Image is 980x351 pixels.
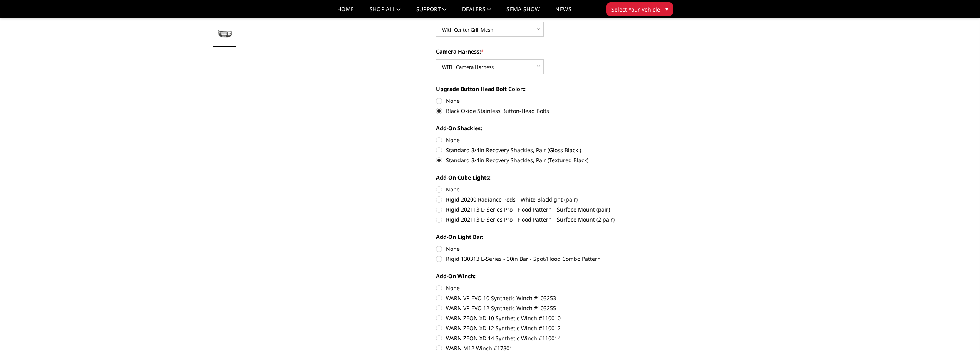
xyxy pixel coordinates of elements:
label: None [436,245,648,253]
span: Select Your Vehicle [611,5,660,13]
label: None [436,185,648,193]
label: Add-On Light Bar: [436,233,648,241]
a: SEMA Show [506,7,540,18]
a: Support [416,7,447,18]
label: Standard 3/4in Recovery Shackles, Pair (Textured Black) [436,156,648,164]
label: Camera Harness: [436,47,648,55]
label: None [436,136,648,144]
img: 2023-2025 Ford F450-550-A2 Series-Extreme Front Bumper (winch mount) [215,30,234,39]
label: Rigid 130313 E-Series - 30in Bar - Spot/Flood Combo Pattern [436,255,648,263]
label: Upgrade Button Head Bolt Color:: [436,85,648,93]
label: WARN ZEON XD 12 Synthetic Winch #110012 [436,324,648,332]
label: WARN VR EVO 12 Synthetic Winch #103255 [436,304,648,312]
label: Standard 3/4in Recovery Shackles, Pair (Gloss Black ) [436,146,648,154]
a: News [555,7,571,18]
label: Add-On Winch: [436,272,648,280]
label: Black Oxide Stainless Button-Head Bolts [436,107,648,115]
label: None [436,284,648,292]
button: Select Your Vehicle [606,2,673,16]
a: shop all [370,7,401,18]
label: WARN ZEON XD 10 Synthetic Winch #110010 [436,314,648,322]
a: Home [337,7,354,18]
label: WARN VR EVO 10 Synthetic Winch #103253 [436,294,648,302]
span: ▾ [665,5,668,13]
a: Dealers [462,7,491,18]
label: WARN ZEON XD 14 Synthetic Winch #110014 [436,334,648,342]
label: Add-On Shackles: [436,124,648,132]
label: Rigid 202113 D-Series Pro - Flood Pattern - Surface Mount (pair) [436,205,648,213]
label: Rigid 202113 D-Series Pro - Flood Pattern - Surface Mount (2 pair) [436,215,648,223]
label: None [436,97,648,105]
iframe: Chat Widget [941,314,980,351]
label: Add-On Cube Lights: [436,173,648,181]
label: Rigid 20200 Radiance Pods - White Blacklight (pair) [436,195,648,203]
